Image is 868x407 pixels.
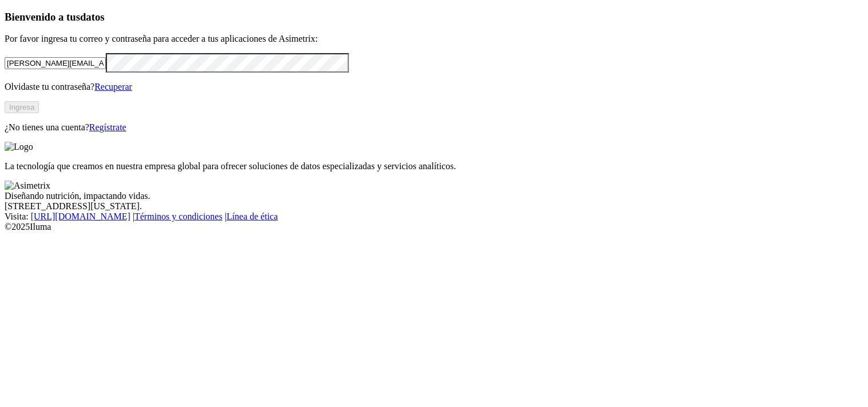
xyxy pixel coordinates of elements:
a: Recuperar [94,82,132,91]
a: Términos y condiciones [134,212,223,221]
a: Regístrate [89,122,126,132]
h3: Bienvenido a tus [5,11,863,23]
p: La tecnología que creamos en nuestra empresa global para ofrecer soluciones de datos especializad... [5,161,863,171]
span: datos [80,11,105,23]
div: Diseñando nutrición, impactando vidas. [5,191,863,201]
div: [STREET_ADDRESS][US_STATE]. [5,201,863,212]
a: Línea de ética [227,212,278,221]
a: [URL][DOMAIN_NAME] [31,212,130,221]
div: © 2025 Iluma [5,222,863,232]
button: Ingresa [5,101,39,113]
div: Visita : | | [5,212,863,222]
img: Asimetrix [5,181,50,191]
input: Tu correo [5,57,106,69]
p: ¿No tienes una cuenta? [5,122,863,133]
p: Por favor ingresa tu correo y contraseña para acceder a tus aplicaciones de Asimetrix: [5,34,863,44]
p: Olvidaste tu contraseña? [5,82,863,92]
img: Logo [5,142,33,152]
